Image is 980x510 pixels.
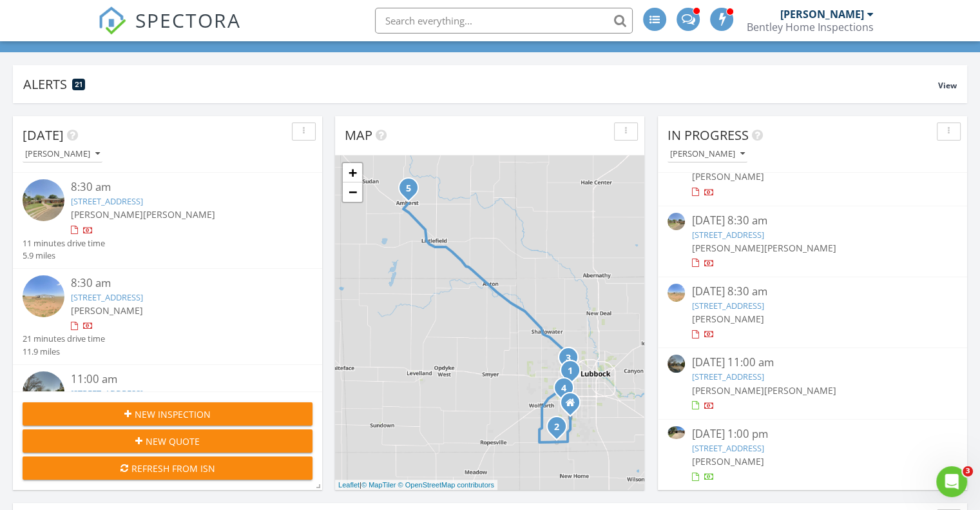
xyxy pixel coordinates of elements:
[375,8,633,34] input: Search everything...
[23,146,102,163] button: [PERSON_NAME]
[670,150,745,159] div: [PERSON_NAME]
[75,80,82,89] span: 21
[343,163,362,182] a: Zoom in
[98,6,126,35] img: The Best Home Inspection Software - Spectora
[23,126,64,144] span: [DATE]
[25,150,100,159] div: [PERSON_NAME]
[668,213,685,230] img: streetview
[747,21,874,34] div: Bentley Home Inspections
[691,455,764,467] span: [PERSON_NAME]
[23,371,312,454] a: 11:00 am [STREET_ADDRESS] [PERSON_NAME][PERSON_NAME] 30 minutes drive time 18.2 miles
[668,284,685,301] img: streetview
[568,367,573,376] i: 1
[691,300,764,311] a: [STREET_ADDRESS]
[23,402,312,426] button: New Inspection
[568,357,576,365] div: 5419 8th Pl, Lubbock, TX 79416
[71,387,143,399] a: [STREET_ADDRESS]
[23,275,64,317] img: streetview
[345,126,372,144] span: Map
[691,371,764,382] a: [STREET_ADDRESS]
[691,284,933,300] div: [DATE] 8:30 am
[146,435,200,448] span: New Quote
[71,208,143,221] span: [PERSON_NAME]
[936,466,967,497] iframe: Intercom live chat
[23,179,64,221] img: streetview
[780,8,864,21] div: [PERSON_NAME]
[668,426,685,440] img: 9351742%2Fcover_photos%2FOJJGMWBA9LkKYwXcNLkH%2Fsmall.jpg
[406,184,411,193] i: 5
[71,195,143,207] a: [STREET_ADDRESS]
[71,291,143,303] a: [STREET_ADDRESS]
[963,466,973,476] span: 3
[668,146,747,163] button: [PERSON_NAME]
[23,429,312,453] button: New Quote
[33,462,302,475] div: Refresh from ISN
[691,170,764,182] span: [PERSON_NAME]
[23,371,64,413] img: streetview
[361,481,396,489] a: © MapTiler
[691,242,764,254] span: [PERSON_NAME]
[98,17,241,44] a: SPECTORA
[23,456,312,480] button: Refresh from ISN
[668,284,957,341] a: [DATE] 8:30 am [STREET_ADDRESS] [PERSON_NAME]
[343,182,362,202] a: Zoom out
[668,213,957,270] a: [DATE] 8:30 am [STREET_ADDRESS] [PERSON_NAME][PERSON_NAME]
[564,387,572,395] div: 5818 90th St, Lubbock, TX 79424
[71,304,143,317] span: [PERSON_NAME]
[691,313,764,325] span: [PERSON_NAME]
[135,407,211,421] span: New Inspection
[143,208,215,221] span: [PERSON_NAME]
[71,371,289,387] div: 11:00 am
[938,80,957,91] span: View
[135,6,241,34] span: SPECTORA
[668,355,957,412] a: [DATE] 11:00 am [STREET_ADDRESS] [PERSON_NAME][PERSON_NAME]
[570,370,578,378] div: 5118 43rd St, Lubbock, TX 79414
[23,179,312,262] a: 8:30 am [STREET_ADDRESS] [PERSON_NAME][PERSON_NAME] 11 minutes drive time 5.9 miles
[335,480,497,491] div: |
[668,426,957,484] a: [DATE] 1:00 pm [STREET_ADDRESS] [PERSON_NAME]
[71,275,289,291] div: 8:30 am
[561,384,566,393] i: 4
[554,423,559,432] i: 2
[23,250,105,262] div: 5.9 miles
[691,442,764,454] a: [STREET_ADDRESS]
[570,402,578,410] div: Lubbock TX 79424
[691,384,764,397] span: [PERSON_NAME]
[764,384,836,397] span: [PERSON_NAME]
[668,355,685,372] img: streetview
[408,188,416,195] div: 401 Wood Ave, Amherst, TX 79312
[23,237,105,250] div: 11 minutes drive time
[668,126,749,144] span: In Progress
[691,426,933,442] div: [DATE] 1:00 pm
[23,346,105,358] div: 11.9 miles
[566,354,571,363] i: 3
[691,213,933,229] div: [DATE] 8:30 am
[764,242,836,254] span: [PERSON_NAME]
[23,75,938,93] div: Alerts
[398,481,494,489] a: © OpenStreetMap contributors
[23,333,105,345] div: 21 minutes drive time
[557,426,564,434] div: 6836 194th Street , Lubbock, TX 79424
[691,355,933,371] div: [DATE] 11:00 am
[338,481,360,489] a: Leaflet
[23,275,312,358] a: 8:30 am [STREET_ADDRESS] [PERSON_NAME] 21 minutes drive time 11.9 miles
[691,229,764,240] a: [STREET_ADDRESS]
[71,179,289,195] div: 8:30 am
